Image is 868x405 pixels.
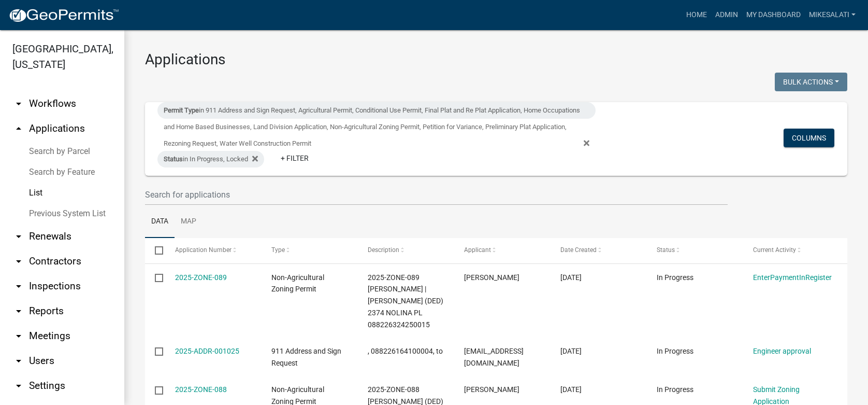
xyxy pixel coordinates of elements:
a: Map [175,205,202,239]
span: 2025-ZONE-089 Krause, Tyson | Krause, Sherian (DED) 2374 NOLINA PL 088226324250015 [368,273,443,329]
a: 2025-ZONE-089 [175,273,227,282]
span: 10/13/2025 [560,273,582,282]
a: Admin [711,5,742,25]
span: Application Number [175,247,232,254]
datatable-header-cell: Applicant [454,238,551,263]
span: rjcarlsonsmeltzer@gmail.com [464,347,524,367]
span: , 088226164100004, to [368,347,443,355]
i: arrow_drop_down [12,355,25,367]
span: Non-Agricultural Zoning Permit [271,273,324,294]
i: arrow_drop_down [12,380,25,392]
span: Status [164,155,183,163]
a: Engineer approval [753,347,811,355]
div: in 911 Address and Sign Request, Agricultural Permit, Conditional Use Permit, Final Plat and Re P... [157,102,596,119]
a: EnterPaymentInRegister [753,273,832,282]
i: arrow_drop_up [12,122,25,135]
datatable-header-cell: Status [647,238,743,263]
button: Bulk Actions [775,73,847,91]
datatable-header-cell: Application Number [165,238,261,263]
i: arrow_drop_down [12,305,25,317]
span: 911 Address and Sign Request [271,347,341,367]
a: 2025-ZONE-088 [175,385,227,394]
span: 10/08/2025 [560,385,582,394]
datatable-header-cell: Description [358,238,454,263]
i: arrow_drop_down [12,255,25,268]
a: 2025-ADDR-001025 [175,347,239,355]
i: arrow_drop_down [12,330,25,342]
i: arrow_drop_down [12,280,25,292]
span: Type [271,247,285,254]
button: Columns [784,129,834,147]
span: Description [368,247,399,254]
span: Current Activity [753,247,796,254]
a: + Filter [272,149,317,167]
span: Date Created [560,247,597,254]
span: Tyson W. Krause [464,273,519,282]
datatable-header-cell: Select [145,238,165,263]
a: MikeSalati [805,5,860,25]
h3: Applications [145,51,847,68]
span: Permit Type [164,106,199,114]
span: In Progress [657,273,693,282]
datatable-header-cell: Date Created [551,238,647,263]
span: 10/13/2025 [560,347,582,355]
i: arrow_drop_down [12,230,25,243]
span: Sydney Shank [464,385,519,394]
a: Data [145,205,175,239]
span: In Progress [657,347,693,355]
a: Home [682,5,711,25]
a: My Dashboard [742,5,805,25]
datatable-header-cell: Current Activity [743,238,840,263]
span: In Progress [657,385,693,394]
datatable-header-cell: Type [261,238,357,263]
div: in In Progress, Locked [157,151,264,167]
span: Applicant [464,247,491,254]
i: arrow_drop_down [12,97,25,110]
input: Search for applications [145,184,728,205]
span: Status [657,247,675,254]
